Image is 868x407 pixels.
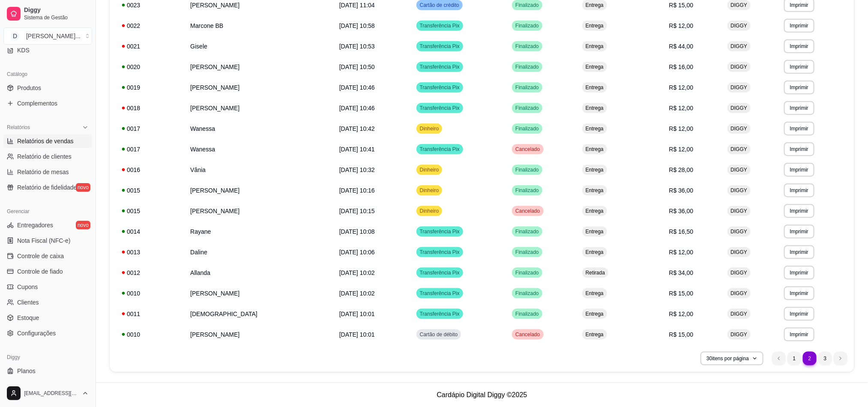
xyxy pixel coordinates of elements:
[669,187,694,194] span: R$ 36,00
[700,352,763,365] button: 30itens por página
[3,295,92,309] a: Clientes
[339,43,375,50] span: [DATE] 10:53
[669,269,694,276] span: R$ 34,00
[818,352,832,365] li: pagination item 3
[584,311,605,317] span: Entrega
[584,166,605,173] span: Entrega
[418,63,461,70] span: Transferência Pix
[584,187,605,194] span: Entrega
[729,166,749,173] span: DIGGY
[3,81,92,95] a: Produtos
[514,269,541,276] span: Finalizado
[3,383,92,404] button: [EMAIL_ADDRESS][DOMAIN_NAME]
[339,228,375,235] span: [DATE] 10:08
[584,146,605,153] span: Entrega
[729,187,749,194] span: DIGGY
[669,208,694,214] span: R$ 36,00
[729,290,749,297] span: DIGGY
[784,122,814,136] button: Imprimir
[17,84,41,92] span: Produtos
[784,101,814,115] button: Imprimir
[418,269,461,276] span: Transferência Pix
[729,105,749,112] span: DIGGY
[729,43,749,50] span: DIGGY
[768,347,852,370] nav: pagination navigation
[339,105,375,112] span: [DATE] 10:46
[514,228,541,235] span: Finalizado
[185,139,334,160] td: Wanessa
[784,163,814,177] button: Imprimir
[584,249,605,256] span: Entrega
[122,145,180,154] div: 0017
[514,290,541,297] span: Finalizado
[17,329,56,338] span: Configurações
[3,96,92,110] a: Complementos
[3,265,92,278] a: Controle de fiado
[669,43,694,50] span: R$ 44,00
[17,283,38,291] span: Cupons
[3,27,92,45] button: Select a team
[514,22,541,29] span: Finalizado
[3,326,92,340] a: Configurações
[3,134,92,148] a: Relatórios de vendas
[122,1,180,9] div: 0023
[17,168,69,176] span: Relatório de mesas
[729,2,749,9] span: DIGGY
[11,32,19,40] span: D
[669,166,694,173] span: R$ 28,00
[122,83,180,92] div: 0019
[729,84,749,91] span: DIGGY
[784,225,814,238] button: Imprimir
[339,63,375,70] span: [DATE] 10:50
[787,352,801,365] li: pagination item 1
[729,249,749,256] span: DIGGY
[3,3,92,24] a: DiggySistema de Gestão
[669,105,694,112] span: R$ 12,00
[17,221,53,229] span: Entregadores
[669,22,694,29] span: R$ 12,00
[418,311,461,317] span: Transferência Pix
[17,267,63,276] span: Controle de fiado
[122,227,180,236] div: 0014
[418,331,460,338] span: Cartão de débito
[418,2,461,9] span: Cartão de crédito
[584,105,605,112] span: Entrega
[584,125,605,132] span: Entrega
[418,146,461,153] span: Transferência Pix
[122,186,180,195] div: 0015
[185,324,334,345] td: [PERSON_NAME]
[729,311,749,317] span: DIGGY
[17,137,74,145] span: Relatórios de vendas
[185,262,334,283] td: Allanda
[3,280,92,294] a: Cupons
[26,32,81,40] div: [PERSON_NAME] ...
[17,46,30,54] span: KDS
[339,311,375,317] span: [DATE] 10:01
[784,81,814,94] button: Imprimir
[122,330,180,339] div: 0010
[185,242,334,262] td: Daline
[584,269,607,276] span: Retirada
[784,307,814,321] button: Imprimir
[669,249,694,256] span: R$ 12,00
[784,266,814,280] button: Imprimir
[122,166,180,174] div: 0016
[122,63,180,71] div: 0020
[122,42,180,51] div: 0021
[185,57,334,77] td: [PERSON_NAME]
[185,160,334,180] td: Vânia
[24,14,89,21] span: Sistema de Gestão
[122,21,180,30] div: 0022
[24,6,89,14] span: Diggy
[17,367,36,375] span: Planos
[122,104,180,112] div: 0018
[584,228,605,235] span: Entrega
[784,142,814,156] button: Imprimir
[729,269,749,276] span: DIGGY
[418,290,461,297] span: Transferência Pix
[122,248,180,256] div: 0013
[17,183,77,192] span: Relatório de fidelidade
[3,350,92,364] div: Diggy
[584,290,605,297] span: Entrega
[514,2,541,9] span: Finalizado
